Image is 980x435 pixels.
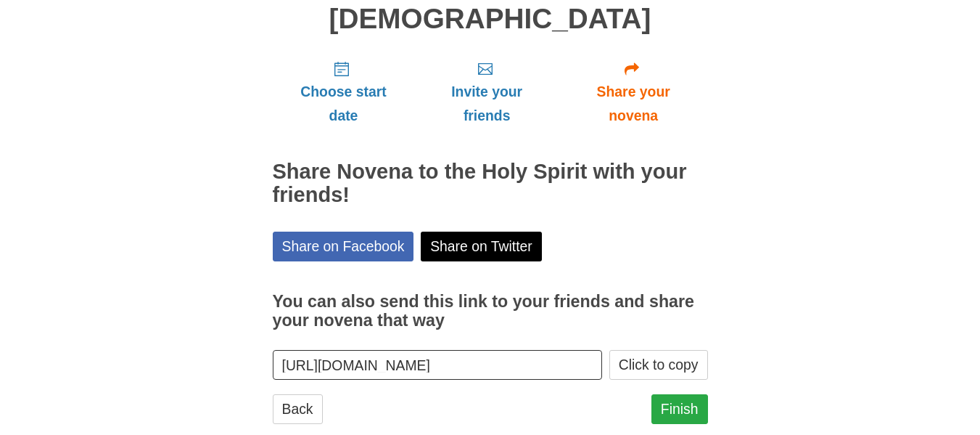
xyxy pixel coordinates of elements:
a: Share your novena [559,49,708,135]
a: Back [273,394,323,424]
h3: You can also send this link to your friends and share your novena that way [273,293,708,330]
a: Share on Twitter [421,232,542,261]
a: Finish [651,394,708,424]
h2: Share Novena to the Holy Spirit with your friends! [273,160,708,207]
span: Share your novena [574,80,693,128]
a: Choose start date [273,49,415,135]
span: Invite your friends [429,80,544,128]
a: Share on Facebook [273,232,414,261]
a: Invite your friends [414,49,559,135]
span: Choose start date [287,80,400,128]
button: Click to copy [609,350,708,380]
